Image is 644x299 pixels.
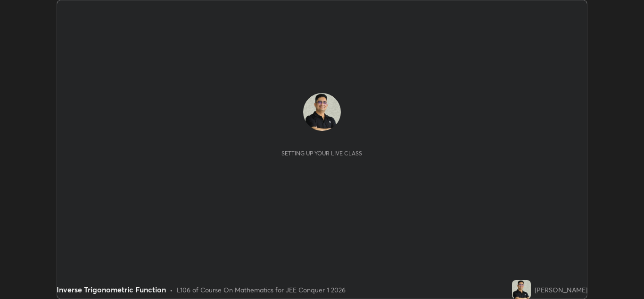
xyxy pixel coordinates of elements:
[281,150,362,157] div: Setting up your live class
[535,285,587,295] div: [PERSON_NAME]
[57,284,166,295] div: Inverse Trigonometric Function
[170,285,173,295] div: •
[177,285,346,295] div: L106 of Course On Mathematics for JEE Conquer 1 2026
[303,93,341,131] img: 80a8f8f514494e9a843945b90b7e7503.jpg
[512,280,531,299] img: 80a8f8f514494e9a843945b90b7e7503.jpg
